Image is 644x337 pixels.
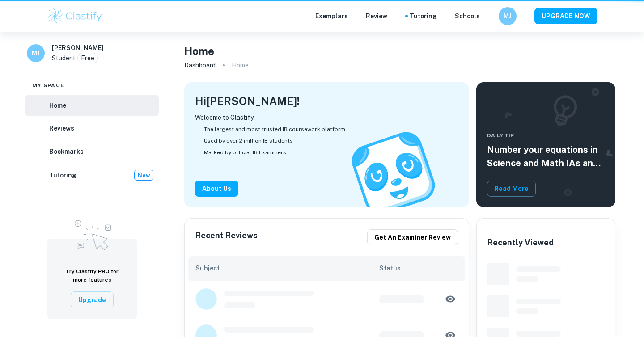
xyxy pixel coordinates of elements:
img: Upgrade to Pro [70,215,114,253]
h6: Recent Reviews [195,229,258,245]
h6: MJ [503,11,513,21]
span: PRO [98,268,110,274]
h6: Subject [195,263,379,273]
span: Marked by official IB Examiners [204,148,286,156]
h5: Number your equations in Science and Math IAs and EEs [487,143,605,170]
button: About Us [195,181,238,197]
p: Free [81,53,94,63]
a: Schools [455,11,480,21]
h6: Bookmarks [49,147,84,156]
button: Get an examiner review [367,229,458,245]
a: Bookmarks [25,141,159,162]
a: Tutoring [410,11,437,21]
button: Help and Feedback [487,14,491,18]
button: Read More [487,181,536,197]
span: Used by over 2 million IB students [204,137,293,145]
h6: Home [49,101,66,110]
h6: Status [379,263,458,273]
button: MJ [499,7,517,25]
span: My space [32,81,64,89]
button: Upgrade [71,291,114,308]
h4: Hi [PERSON_NAME] ! [195,93,300,109]
span: Daily Tip [487,131,605,139]
p: Student [52,53,76,63]
h6: Reviews [49,123,74,133]
span: New [135,171,153,179]
h6: MJ [31,48,41,58]
a: TutoringNew [25,164,159,186]
span: The largest and most trusted IB coursework platform [204,125,345,133]
button: UPGRADE NOW [534,8,597,24]
h6: Recently Viewed [487,236,554,249]
a: Reviews [25,118,159,139]
h4: Home [184,43,214,59]
p: Home [232,60,249,70]
img: Clastify logo [47,7,103,25]
p: Exemplars [315,11,348,21]
h6: [PERSON_NAME] [52,43,104,53]
h6: Try Clastify for more features [58,267,126,284]
p: Review [366,11,387,21]
a: Home [25,95,159,116]
h6: Tutoring [49,170,76,180]
p: Welcome to Clastify: [195,113,458,122]
a: Dashboard [184,59,216,72]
